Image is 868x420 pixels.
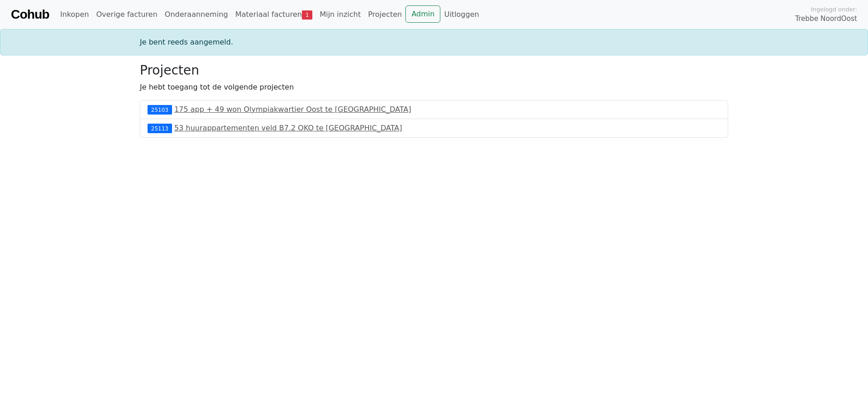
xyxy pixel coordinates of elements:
a: Projecten [365,5,406,24]
p: Je hebt toegang tot de volgende projecten [140,82,728,93]
a: Inkopen [56,5,92,24]
div: Je bent reeds aangemeld. [134,37,734,48]
span: Trebbe NoordOost [795,14,857,24]
a: Cohub [11,4,49,25]
a: Uitloggen [440,5,483,24]
a: Admin [405,5,440,23]
span: Ingelogd onder: [811,5,857,14]
a: Onderaanneming [161,5,232,24]
a: 175 app + 49 won Olympiakwartier Oost te [GEOGRAPHIC_DATA] [174,105,411,114]
h3: Projecten [140,63,728,78]
a: 53 huurappartementen veld B7.2 OKO te [GEOGRAPHIC_DATA] [174,124,402,132]
a: Materiaal facturen1 [232,5,316,24]
a: Overige facturen [93,5,161,24]
div: 25113 [148,124,172,133]
a: Mijn inzicht [316,5,365,24]
span: 1 [302,10,312,20]
div: 25103 [148,105,172,114]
